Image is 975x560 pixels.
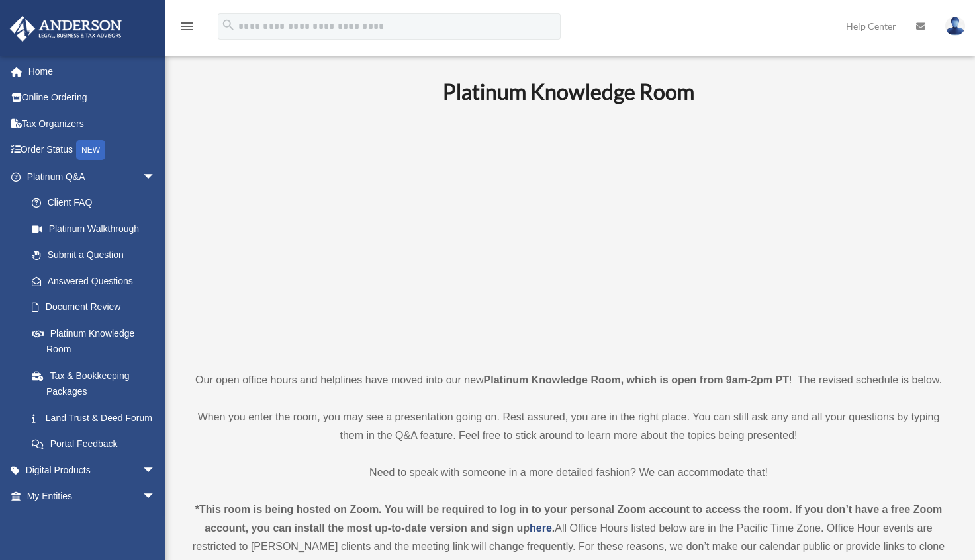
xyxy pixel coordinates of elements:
[530,522,552,534] a: here
[179,23,195,34] a: menu
[9,483,175,510] a: My Entitiesarrow_drop_down
[189,463,949,482] p: Need to speak with someone in a more detailed fashion? We can accommodate that!
[370,123,767,346] iframe: 231110_Toby_KnowledgeRoom
[552,522,555,534] strong: .
[19,190,175,216] a: Client FAQ
[195,504,942,534] strong: *This room is being hosted on Zoom. You will be required to log in to your personal Zoom account ...
[9,58,175,85] a: Home
[443,79,694,104] b: Platinum Knowledge Room
[142,483,169,510] span: arrow_drop_down
[945,17,965,36] img: User Pic
[19,362,175,405] a: Tax & Bookkeeping Packages
[142,509,169,536] span: arrow_drop_down
[9,85,175,111] a: Online Ordering
[179,19,195,34] i: menu
[19,242,175,268] a: Submit a Question
[19,216,175,242] a: Platinum Walkthrough
[484,374,789,385] strong: Platinum Knowledge Room, which is open from 9am-2pm PT
[142,163,169,190] span: arrow_drop_down
[19,431,175,458] a: Portal Feedback
[19,320,169,362] a: Platinum Knowledge Room
[9,457,175,483] a: Digital Productsarrow_drop_down
[142,457,169,484] span: arrow_drop_down
[9,137,175,164] a: Order StatusNEW
[189,408,949,445] p: When you enter the room, you may see a presentation going on. Rest assured, you are in the right ...
[19,294,175,321] a: Document Review
[19,268,175,294] a: Answered Questions
[9,110,175,137] a: Tax Organizers
[19,405,175,431] a: Land Trust & Deed Forum
[76,140,105,160] div: NEW
[221,18,236,32] i: search
[9,163,175,190] a: Platinum Q&Aarrow_drop_down
[9,509,175,536] a: My [PERSON_NAME] Teamarrow_drop_down
[189,371,949,389] p: Our open office hours and helplines have moved into our new ! The revised schedule is below.
[6,16,126,42] img: Anderson Advisors Platinum Portal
